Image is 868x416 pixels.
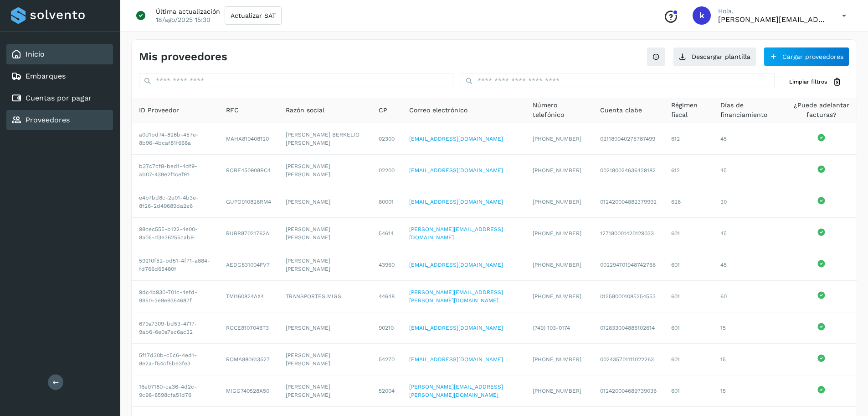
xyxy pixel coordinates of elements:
[713,123,786,155] td: 45
[132,249,219,281] td: 59210f52-bd51-4f71-a884-fd766d65480f
[278,375,371,407] td: [PERSON_NAME] [PERSON_NAME]
[533,262,581,268] span: [PHONE_NUMBER]
[371,123,402,155] td: 02300
[593,312,664,344] td: 012833004885102614
[713,281,786,312] td: 60
[132,186,219,218] td: e4b7bd8c-2e01-4b3e-8f26-2d49689da2e6
[26,94,92,102] a: Cuentas por pagar
[219,249,278,281] td: AEDG831004FV7
[533,388,581,394] span: [PHONE_NUMBER]
[718,7,827,15] p: Hola,
[713,218,786,249] td: 45
[371,375,402,407] td: 52004
[278,218,371,249] td: [PERSON_NAME] [PERSON_NAME]
[664,186,713,218] td: 626
[713,186,786,218] td: 30
[219,375,278,407] td: MIGG740528A50
[593,249,664,281] td: 002294701948742766
[671,100,706,120] span: Régimen fiscal
[278,155,371,186] td: [PERSON_NAME] [PERSON_NAME]
[219,123,278,155] td: MAHA810408120
[371,312,402,344] td: 90210
[409,199,503,205] a: [EMAIL_ADDRESS][DOMAIN_NAME]
[664,344,713,375] td: 601
[593,186,664,218] td: 012420004882379992
[409,384,503,398] a: [PERSON_NAME][EMAIL_ADDRESS][PERSON_NAME][DOMAIN_NAME]
[132,218,219,249] td: 98cec555-b122-4e00-8a05-d3e36255cab9
[664,218,713,249] td: 601
[219,186,278,218] td: GUPO910826RM4
[409,289,503,304] a: [PERSON_NAME][EMAIL_ADDRESS][PERSON_NAME][DOMAIN_NAME]
[409,226,503,241] a: [PERSON_NAME][EMAIL_ADDRESS][DOMAIN_NAME]
[132,312,219,344] td: 679a7309-bd53-4717-9ab6-6e0a7ec6ac32
[226,105,239,115] span: RFC
[278,123,371,155] td: [PERSON_NAME] BERKELIO [PERSON_NAME]
[533,167,581,174] span: [PHONE_NUMBER]
[156,16,211,24] p: 18/ago/2025 15:30
[371,249,402,281] td: 43960
[26,50,45,58] a: Inicio
[371,281,402,312] td: 44648
[409,167,503,174] a: [EMAIL_ADDRESS][DOMAIN_NAME]
[593,218,664,249] td: 127180001420129033
[713,155,786,186] td: 45
[600,105,642,115] span: Cuenta clabe
[219,155,278,186] td: ROBE450908RC4
[371,218,402,249] td: 54614
[793,100,849,120] span: ¿Puede adelantar facturas?
[278,281,371,312] td: TRANSPORTES MIGS
[156,7,220,16] p: Última actualización
[132,155,219,186] td: b37c7cf8-bed1-4df9-ab07-439e2f1cef91
[789,78,827,86] span: Limpiar filtros
[713,249,786,281] td: 45
[26,72,66,80] a: Embarques
[278,312,371,344] td: [PERSON_NAME]
[664,375,713,407] td: 601
[139,50,227,63] h4: Mis proveedores
[6,66,113,86] div: Embarques
[132,375,219,407] td: 16e07180-ca36-4d2c-9c98-8598cfa51d76
[533,293,581,300] span: [PHONE_NUMBER]
[533,136,581,142] span: [PHONE_NUMBER]
[593,155,664,186] td: 002180024636429182
[764,47,849,66] button: Cargar proveedores
[6,110,113,130] div: Proveedores
[713,344,786,375] td: 15
[533,356,581,363] span: [PHONE_NUMBER]
[533,230,581,237] span: [PHONE_NUMBER]
[371,186,402,218] td: 80001
[26,116,70,124] a: Proveedores
[409,262,503,268] a: [EMAIL_ADDRESS][DOMAIN_NAME]
[533,199,581,205] span: [PHONE_NUMBER]
[219,344,278,375] td: ROMA880613527
[409,105,467,115] span: Correo electrónico
[219,312,278,344] td: ROCE8107046T3
[409,325,503,331] a: [EMAIL_ADDRESS][DOMAIN_NAME]
[409,356,503,363] a: [EMAIL_ADDRESS][DOMAIN_NAME]
[371,155,402,186] td: 02200
[371,344,402,375] td: 54270
[132,123,219,155] td: a0d1bd74-826b-457e-8b96-4bcaf81f668a
[673,47,756,66] button: Descargar plantilla
[664,249,713,281] td: 601
[593,281,664,312] td: 012580001085254553
[278,186,371,218] td: [PERSON_NAME]
[782,74,849,90] button: Limpiar filtros
[533,325,570,331] span: (749) 103-0174
[231,12,276,19] span: Actualizar SAT
[713,312,786,344] td: 15
[664,281,713,312] td: 601
[664,155,713,186] td: 612
[664,123,713,155] td: 612
[6,44,113,64] div: Inicio
[409,136,503,142] a: [EMAIL_ADDRESS][DOMAIN_NAME]
[664,312,713,344] td: 601
[379,105,387,115] span: CP
[278,344,371,375] td: [PERSON_NAME] [PERSON_NAME]
[219,281,278,312] td: TMI160824AX4
[713,375,786,407] td: 15
[278,249,371,281] td: [PERSON_NAME] [PERSON_NAME]
[6,88,113,108] div: Cuentas por pagar
[132,281,219,312] td: 9dc4b930-701c-4efd-9950-3e9e9354687f
[593,123,664,155] td: 021180040275787499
